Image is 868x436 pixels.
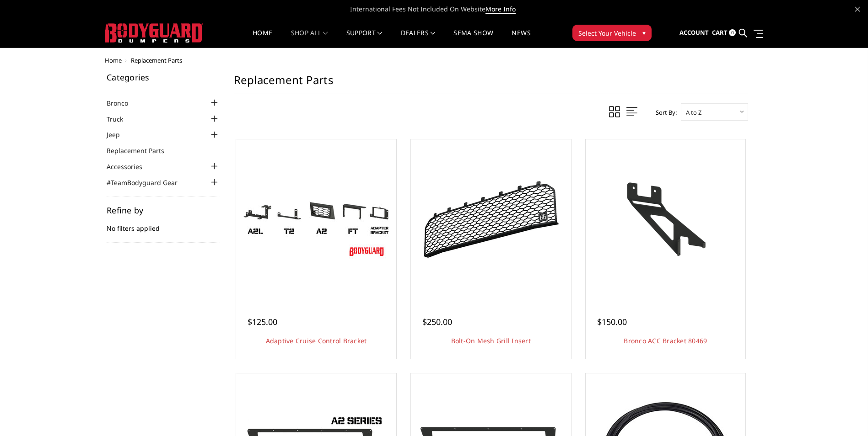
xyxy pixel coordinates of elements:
[253,30,272,48] a: Home
[243,178,389,261] img: Adaptive Cruise Control Bracket
[107,206,220,243] div: No filters applied
[234,73,748,94] h1: Replacement Parts
[422,316,452,327] span: $250.00
[512,30,530,48] a: News
[588,142,744,297] a: Bronco ACC Bracket 80469
[107,146,176,155] a: Replacement Parts
[105,23,203,43] img: BODYGUARD BUMPERS
[107,114,135,124] a: Truck
[107,98,140,108] a: Bronco
[729,29,736,36] span: 0
[107,178,189,187] a: #TeamBodyguard Gear
[624,336,707,345] a: Bronco ACC Bracket 80469
[485,5,516,14] a: More Info
[107,162,154,171] a: Accessories
[651,106,677,119] label: Sort By:
[107,73,220,81] h5: Categories
[346,30,383,48] a: Support
[401,30,436,48] a: Dealers
[597,316,627,327] span: $150.00
[238,142,394,297] a: Adaptive Cruise Control Bracket
[712,21,736,45] a: Cart 0
[413,142,569,297] a: Bolt-On Mesh Grill Insert
[451,336,531,345] a: Bolt-On Mesh Grill Insert
[107,206,220,214] h5: Refine by
[266,336,367,345] a: Adaptive Cruise Control Bracket
[679,21,709,45] a: Account
[679,28,709,37] span: Account
[642,28,646,37] span: ▾
[453,30,493,48] a: SEMA Show
[578,28,636,38] span: Select Your Vehicle
[418,177,564,261] img: Bolt-On Mesh Grill Insert
[592,178,739,261] img: Bronco ACC Bracket 80469
[291,30,328,48] a: shop all
[248,316,277,327] span: $125.00
[107,130,131,139] a: Jeep
[572,25,652,41] button: Select Your Vehicle
[712,28,728,37] span: Cart
[131,56,182,64] span: Replacement Parts
[105,56,122,64] a: Home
